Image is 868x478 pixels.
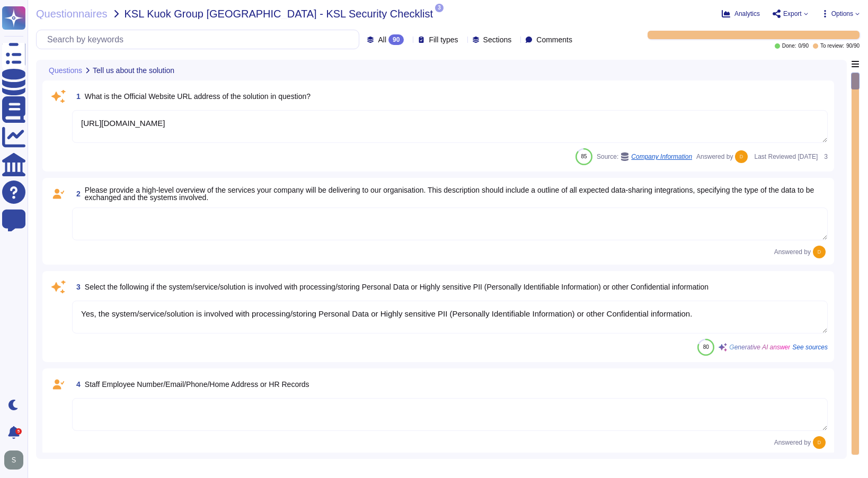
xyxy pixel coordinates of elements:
[72,110,828,143] textarea: [URL][DOMAIN_NAME]
[72,301,828,333] textarea: Yes, the system/service/solution is involved with processing/storing Personal Data or Highly sens...
[734,11,760,17] span: Analytics
[15,428,22,435] div: 5
[813,246,826,258] img: user
[4,450,23,470] img: user
[429,36,458,43] span: Fill types
[93,67,174,74] span: Tell us about the solution
[72,190,81,197] span: 2
[85,92,311,101] span: What is the Official Website URL address of the solution in question?
[125,8,433,19] span: KSL Kuok Group [GEOGRAPHIC_DATA] - KSL Security Checklist
[483,36,512,43] span: Sections
[85,380,309,389] span: Staff Employee Number/Email/Phone/Home Address or HR Records
[783,11,802,17] span: Export
[813,436,826,449] img: user
[72,381,81,388] span: 4
[581,154,587,159] span: 85
[536,36,572,43] span: Comments
[774,249,811,255] span: Answered by
[729,344,790,350] span: Generative AI answer
[831,11,853,17] span: Options
[754,154,818,160] span: Last Reviewed [DATE]
[722,10,760,18] button: Analytics
[597,152,692,161] span: Source:
[846,43,860,49] span: 90 / 90
[792,344,828,350] span: See sources
[774,439,811,446] span: Answered by
[782,43,796,49] span: Done:
[42,30,359,49] input: Search by keywords
[735,150,748,163] img: user
[798,43,808,49] span: 0 / 90
[49,67,82,74] span: Questions
[378,36,386,43] span: All
[820,43,844,49] span: To review:
[696,154,733,160] span: Answered by
[85,283,708,291] span: Select the following if the system/service/solution is involved with processing/storing Personal ...
[822,154,828,160] span: 3
[2,448,31,472] button: user
[85,186,814,202] span: Please provide a high-level overview of the services your company will be delivering to our organ...
[36,8,108,19] span: Questionnaires
[435,4,444,12] span: 3
[72,283,81,291] span: 3
[388,34,404,45] div: 90
[72,93,81,100] span: 1
[631,154,692,160] span: Company Information
[703,344,709,350] span: 80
